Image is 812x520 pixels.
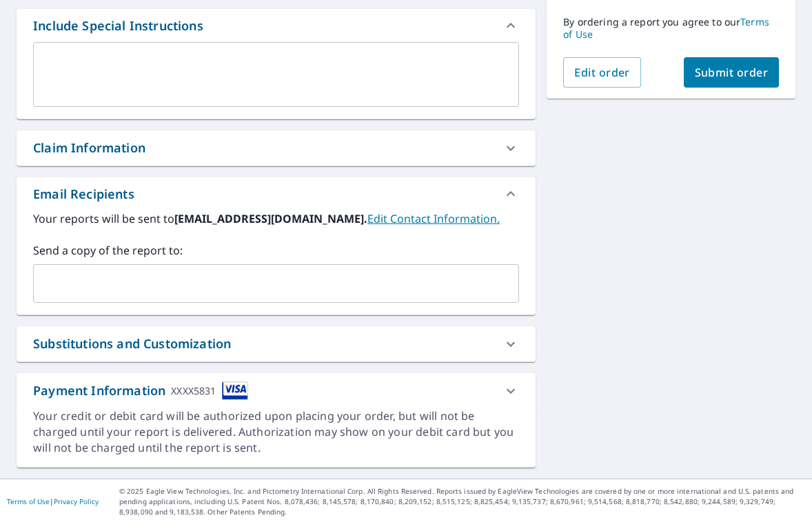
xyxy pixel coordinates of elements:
div: Your credit or debit card will be authorized upon placing your order, but will not be charged unt... [33,408,519,456]
img: cardImage [222,381,248,400]
div: Payment InformationXXXX5831cardImage [17,373,536,408]
a: Terms of Use [563,15,769,41]
button: Edit order [563,57,641,88]
p: By ordering a report you agree to our [563,16,779,41]
label: Your reports will be sent to [33,210,519,227]
div: XXXX5831 [171,381,216,400]
div: Payment Information [33,381,248,400]
div: Substitutions and Customization [17,326,536,361]
div: Email Recipients [17,177,536,210]
p: © 2025 Eagle View Technologies, Inc. and Pictometry International Corp. All Rights Reserved. Repo... [119,486,805,517]
button: Submit order [684,57,780,88]
div: Include Special Instructions [17,9,536,42]
div: Include Special Instructions [33,17,203,35]
b: [EMAIL_ADDRESS][DOMAIN_NAME]. [174,211,367,226]
span: Submit order [695,65,769,80]
span: Edit order [574,65,630,80]
a: EditContactInfo [367,211,500,226]
label: Send a copy of the report to: [33,242,519,259]
p: | [7,497,99,506]
div: Substitutions and Customization [33,334,231,353]
div: Email Recipients [33,185,134,203]
a: Terms of Use [7,497,50,506]
div: Claim Information [33,139,145,157]
div: Claim Information [17,130,536,166]
a: Privacy Policy [54,497,99,506]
